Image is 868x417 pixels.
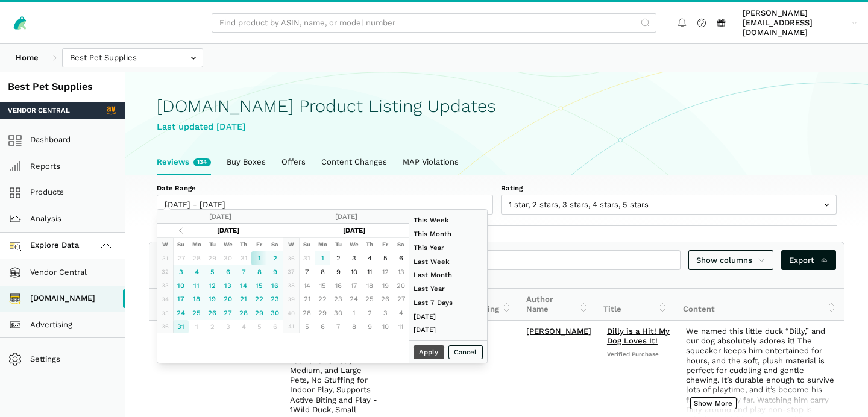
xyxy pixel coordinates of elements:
[315,251,330,265] td: 1
[299,265,315,279] td: 7
[267,320,283,334] td: 6
[299,292,315,306] td: 21
[377,320,393,334] td: 10
[315,224,393,237] th: [DATE]
[251,265,267,279] td: 8
[149,149,219,175] a: Reviews134
[393,265,409,279] td: 13
[189,320,204,334] td: 1
[204,237,220,251] th: Tu
[251,237,267,251] th: Fr
[204,265,220,279] td: 5
[377,292,393,306] td: 26
[330,320,346,334] td: 7
[409,213,487,227] li: This Week
[518,289,596,321] th: Author Name: activate to sort column ascending
[220,265,236,279] td: 6
[299,251,315,265] td: 31
[236,251,251,265] td: 31
[8,105,70,115] span: Vendor Central
[315,278,330,292] td: 15
[251,292,267,306] td: 22
[173,292,189,306] td: 17
[267,278,283,292] td: 16
[274,149,313,175] a: Offers
[220,320,236,334] td: 3
[377,306,393,320] td: 3
[204,251,220,265] td: 29
[299,306,315,320] td: 28
[267,306,283,320] td: 30
[149,289,212,321] th: Date: activate to sort column ascending
[393,320,409,334] td: 11
[362,320,377,334] td: 9
[526,327,591,336] a: [PERSON_NAME]
[315,237,330,251] th: Mo
[393,292,409,306] td: 27
[313,149,395,175] a: Content Changes
[267,251,283,265] td: 2
[596,289,675,321] th: Title: activate to sort column ascending
[157,237,173,251] th: W
[219,149,274,175] a: Buy Boxes
[236,237,251,251] th: Th
[283,306,299,320] td: 40
[157,306,173,320] td: 35
[299,237,315,251] th: Su
[173,278,189,292] td: 10
[267,265,283,279] td: 9
[362,306,377,320] td: 2
[157,120,837,134] div: Last updated [DATE]
[157,251,173,265] td: 31
[409,254,487,268] li: Last Week
[330,306,346,320] td: 30
[157,96,837,116] h1: [DOMAIN_NAME] Product Listing Updates
[346,265,362,279] td: 10
[173,320,189,334] td: 31
[189,278,204,292] td: 11
[236,306,251,320] td: 28
[377,251,393,265] td: 5
[315,292,330,306] td: 22
[220,278,236,292] td: 13
[299,320,315,334] td: 5
[189,224,267,237] th: [DATE]
[409,296,487,310] li: Last 7 Days
[173,306,189,320] td: 24
[236,278,251,292] td: 14
[789,254,828,266] span: Export
[315,265,330,279] td: 8
[377,265,393,279] td: 12
[607,327,670,345] a: Dilly is a Hit! My Dog Loves It!
[220,237,236,251] th: We
[189,306,204,320] td: 25
[236,265,251,279] td: 7
[346,320,362,334] td: 8
[393,278,409,292] td: 20
[315,306,330,320] td: 29
[267,292,283,306] td: 23
[346,251,362,265] td: 3
[346,278,362,292] td: 17
[251,320,267,334] td: 5
[157,278,173,292] td: 33
[377,278,393,292] td: 19
[467,289,519,321] th: Rating: activate to sort column ascending
[330,237,346,251] th: Tu
[189,265,204,279] td: 4
[283,237,299,251] th: W
[393,306,409,320] td: 4
[362,265,377,279] td: 11
[283,292,299,306] td: 39
[409,282,487,296] li: Last Year
[330,265,346,279] td: 9
[157,183,493,193] label: Date Range
[362,278,377,292] td: 18
[251,278,267,292] td: 15
[157,320,173,334] td: 36
[236,292,251,306] td: 21
[330,251,346,265] td: 2
[346,292,362,306] td: 24
[743,8,848,38] span: [PERSON_NAME][EMAIL_ADDRESS][DOMAIN_NAME]
[696,254,766,266] span: Show columns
